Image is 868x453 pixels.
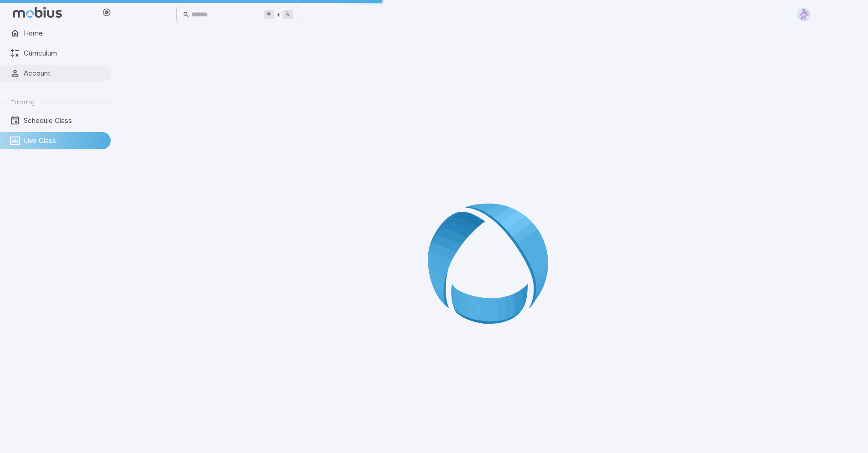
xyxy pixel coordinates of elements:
span: Home [24,28,104,38]
span: Schedule Class [24,116,104,126]
img: diamond.svg [797,8,811,21]
span: Live Class [24,136,104,146]
span: Tutoring [11,98,35,106]
span: Account [24,68,104,78]
div: + [264,9,293,20]
span: Curriculum [24,48,104,58]
kbd: k [282,10,293,19]
kbd: ⌘ [264,10,274,19]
